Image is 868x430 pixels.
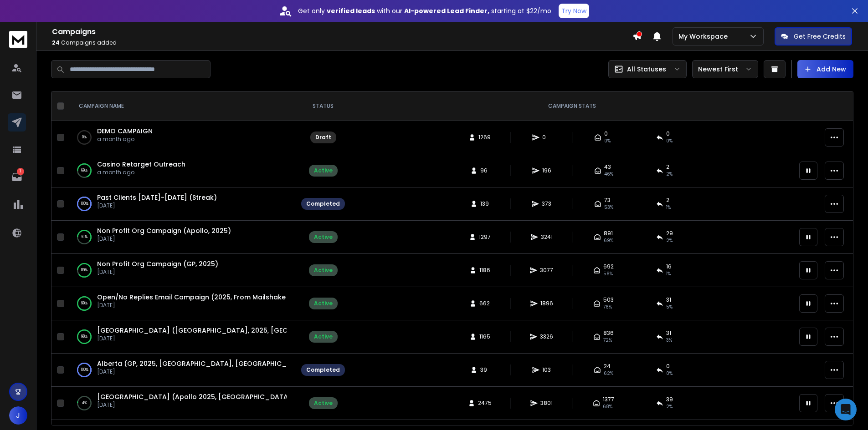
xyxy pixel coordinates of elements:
span: 1 % [666,270,671,278]
span: 0 [604,130,608,137]
span: 0 [666,363,670,370]
span: 5 % [666,304,673,311]
div: Completed [306,366,340,374]
p: Get only with our starting at $22/mo [298,6,551,15]
td: 100%Past Clients [DATE]-[DATE] (Streak)[DATE] [68,187,296,221]
span: Past Clients [DATE]-[DATE] (Streak) [97,193,217,202]
span: 3801 [540,400,553,407]
p: My Workspace [678,32,731,41]
p: 61 % [82,233,87,242]
span: 53 % [604,204,613,211]
span: 1165 [479,333,490,340]
span: 3077 [540,267,553,274]
p: a month ago [97,169,185,176]
span: 0 [666,130,670,137]
p: Campaigns added [52,39,632,46]
p: 98 % [81,332,87,341]
span: 1297 [479,233,491,241]
span: Open/No Replies Email Campaign (2025, From Mailshake Leads) [97,293,310,302]
span: 29 [666,230,673,237]
span: 31 [666,329,671,337]
th: CAMPAIGN STATS [350,91,794,121]
span: 2 % [666,237,673,244]
h1: Campaigns [52,26,632,37]
a: Alberta (GP, 2025, [GEOGRAPHIC_DATA], [GEOGRAPHIC_DATA], [GEOGRAPHIC_DATA], [GEOGRAPHIC_DATA], [G... [97,359,673,368]
div: Active [314,400,333,407]
span: 3241 [541,233,553,241]
span: 3 % [666,337,672,344]
a: DEMO CAMPAIGN [97,126,153,136]
span: 373 [542,200,551,207]
span: 103 [542,366,551,374]
span: 139 [480,200,489,207]
span: 2 % [666,403,673,410]
span: 196 [542,167,551,174]
span: 39 [480,366,489,374]
span: 0 [542,134,551,141]
span: 1186 [479,267,490,274]
p: 0 % [82,133,87,142]
button: Get Free Credits [775,27,852,46]
div: Draft [315,134,331,141]
div: Active [314,167,333,174]
span: J [9,406,27,425]
button: Add New [797,60,853,78]
span: 96 [480,167,489,174]
span: 891 [604,230,613,237]
a: Non Profit Org Campaign (GP, 2025) [97,259,218,268]
td: 99%Open/No Replies Email Campaign (2025, From Mailshake Leads)[DATE] [68,287,296,320]
span: 1269 [478,134,491,141]
p: 69 % [81,166,87,175]
a: Casino Retarget Outreach [97,160,185,169]
p: [DATE] [97,202,217,209]
span: 692 [603,263,614,270]
a: Non Profit Org Campaign (Apollo, 2025) [97,226,231,235]
span: 836 [603,329,614,337]
p: 1 [17,168,24,175]
span: 43 [604,163,611,171]
span: 24 [604,363,611,370]
span: 69 % [604,237,613,244]
span: 0 % [666,370,673,377]
span: 0% [604,137,611,145]
p: a month ago [97,136,153,143]
span: 1377 [603,396,614,403]
td: 100%Alberta (GP, 2025, [GEOGRAPHIC_DATA], [GEOGRAPHIC_DATA], [GEOGRAPHIC_DATA], [GEOGRAPHIC_DATA]... [68,354,296,387]
div: Active [314,267,333,274]
div: Active [314,300,333,307]
p: Get Free Credits [794,32,846,41]
p: [DATE] [97,368,287,375]
span: 2 [666,197,669,204]
th: CAMPAIGN NAME [68,91,296,121]
td: 4%[GEOGRAPHIC_DATA] (Apollo 2025, [GEOGRAPHIC_DATA] ([GEOGRAPHIC_DATA], [GEOGRAPHIC_DATA], [GEOGR... [68,387,296,420]
img: logo [9,31,27,48]
p: Try Now [561,6,586,15]
td: 69%Casino Retarget Outreacha month ago [68,154,296,187]
td: 0%DEMO CAMPAIGNa month ago [68,121,296,154]
p: 100 % [81,365,88,374]
div: Active [314,333,333,340]
span: 1 % [666,204,671,211]
span: 662 [479,300,490,307]
div: Open Intercom Messenger [835,399,857,420]
span: 46 % [604,171,613,178]
p: 89 % [81,266,87,275]
span: 1896 [540,300,553,307]
a: [GEOGRAPHIC_DATA] ([GEOGRAPHIC_DATA], 2025, [GEOGRAPHIC_DATA], [GEOGRAPHIC_DATA], [GEOGRAPHIC_DAT... [97,326,785,335]
span: 2475 [478,400,492,407]
span: 2 [666,163,669,171]
button: Newest First [692,60,758,78]
strong: verified leads [327,6,375,15]
span: 503 [603,296,614,304]
span: 0% [666,137,673,145]
span: 3326 [540,333,553,340]
span: 68 % [603,403,612,410]
span: 2 % [666,171,673,178]
p: All Statuses [627,65,666,74]
p: 4 % [82,399,87,408]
